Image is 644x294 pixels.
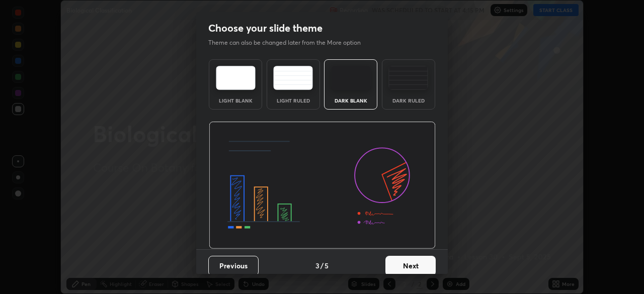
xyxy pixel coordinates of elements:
img: lightTheme.e5ed3b09.svg [216,66,256,90]
img: darkRuledTheme.de295e13.svg [388,66,428,90]
img: lightRuledTheme.5fabf969.svg [273,66,313,90]
div: Light Ruled [273,98,313,103]
h4: / [320,260,324,271]
div: Dark Blank [331,98,371,103]
h4: 5 [325,260,329,271]
img: darkThemeBanner.d06ce4a2.svg [209,122,436,249]
p: Theme can also be changed later from the More option [208,38,371,47]
div: Dark Ruled [388,98,429,103]
h2: Choose your slide theme [208,22,323,35]
div: Light Blank [215,98,256,103]
button: Next [385,256,436,276]
button: Previous [208,256,259,276]
h4: 3 [315,260,319,271]
img: darkTheme.f0cc69e5.svg [331,66,371,90]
